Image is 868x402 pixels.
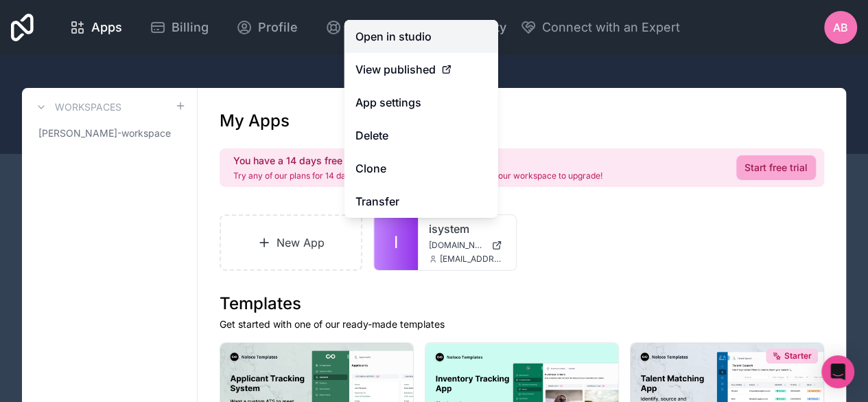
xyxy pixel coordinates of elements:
[220,293,824,315] h1: Templates
[38,126,171,140] span: [PERSON_NAME]-workspace
[374,215,418,270] a: I
[406,12,517,43] a: Community
[220,214,362,271] a: New App
[314,12,400,43] a: Guides
[344,53,498,86] a: View published
[344,152,498,185] a: Clone
[258,18,298,37] span: Profile
[440,254,504,265] span: [EMAIL_ADDRESS][DOMAIN_NAME]
[55,100,121,114] h3: Workspaces
[225,12,309,43] a: Profile
[91,18,122,37] span: Apps
[220,110,290,132] h1: My Apps
[344,86,498,119] a: App settings
[429,240,485,251] span: [DOMAIN_NAME]
[58,12,133,43] a: Apps
[833,19,848,36] span: AB
[429,221,504,237] a: isystem
[33,121,186,146] a: [PERSON_NAME]-workspace
[233,154,602,168] h2: You have a 14 days free trial, on [GEOGRAPHIC_DATA].
[784,350,812,361] span: Starter
[220,317,824,331] p: Get started with one of our ready-made templates
[736,155,816,180] a: Start free trial
[347,18,389,37] span: Guides
[394,232,398,254] span: I
[344,20,498,53] a: Open in studio
[542,18,680,37] span: Connect with an Expert
[139,12,220,43] a: Billing
[344,119,498,152] button: Delete
[429,240,504,251] a: [DOMAIN_NAME]
[821,355,854,388] div: Open Intercom Messenger
[520,18,680,37] button: Connect with an Expert
[33,99,121,115] a: Workspaces
[355,61,436,78] span: View published
[344,185,498,218] a: Transfer
[233,170,602,181] p: Try any of our plans for 14 days for free. Go to the billing settings of your workspace to upgrade!
[438,18,506,37] span: Community
[172,18,209,37] span: Billing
